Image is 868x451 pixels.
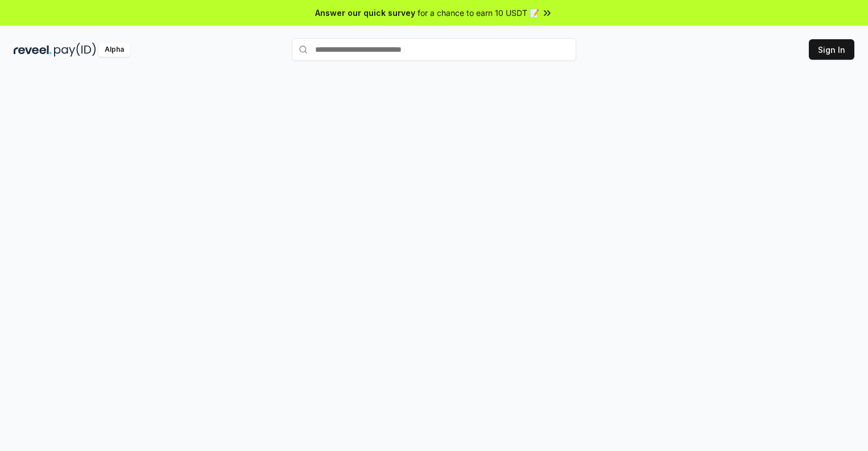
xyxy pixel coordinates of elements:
[14,43,52,57] img: reveel_dark
[809,39,854,60] button: Sign In
[54,43,96,57] img: pay_id
[315,7,415,19] span: Answer our quick survey
[98,43,130,57] div: Alpha
[418,7,539,19] span: for a chance to earn 10 USDT 📝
